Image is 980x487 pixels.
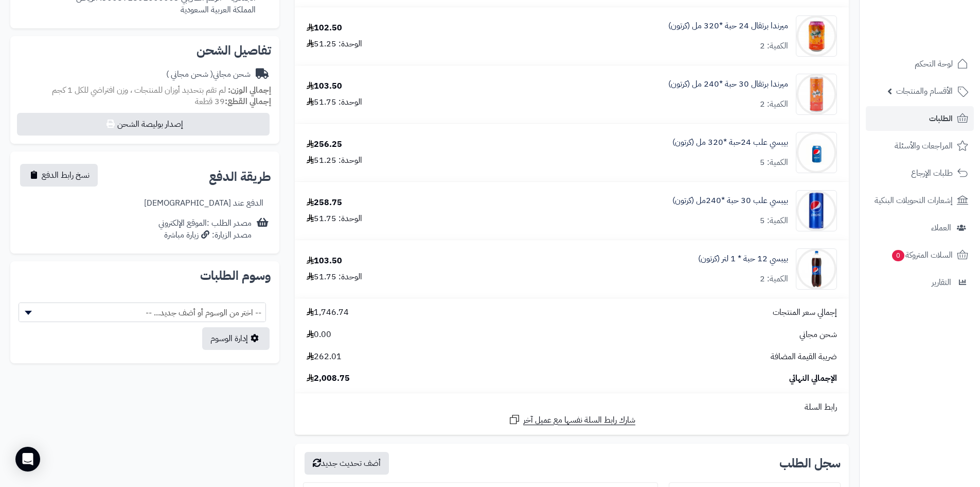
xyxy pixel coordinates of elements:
[672,195,788,207] a: بيبسي علب 30 حبة *240مل (كرتون)
[866,243,974,267] a: السلات المتروكة0
[144,197,263,209] div: الدفع عند [DEMOGRAPHIC_DATA]
[307,255,342,267] div: 103.50
[866,106,974,131] a: الطلبات
[895,139,953,153] span: المراجعات والأسئلة
[796,15,836,57] img: 1747575099-708d6832-587f-4e09-b83f-3e8e36d0-90x90.jpg
[307,155,362,166] div: الوحدة: 51.25
[760,98,788,110] div: الكمية: 2
[866,270,974,295] a: التقارير
[299,401,845,413] div: رابط السلة
[866,215,974,240] a: العملاء
[307,96,362,108] div: الوحدة: 51.75
[911,166,953,180] span: طلبات الإرجاع
[307,22,342,34] div: 102.50
[19,303,266,322] span: -- اختر من الوسوم أو أضف جديد... --
[891,248,953,262] span: السلات المتروكة
[910,8,970,29] img: logo-2.png
[796,248,836,290] img: 1747594532-18409223-8150-4f06-d44a-9c8685d0-90x90.jpg
[931,221,951,235] span: العملاء
[307,307,349,318] span: 1,746.74
[892,249,905,262] span: 0
[866,161,974,186] a: طلبات الإرجاع
[866,188,974,213] a: إشعارات التحويلات البنكية
[799,329,837,341] span: شحن مجاني
[672,137,788,148] a: بيبسي علب 24حبة *320 مل (كرتون)
[307,213,362,225] div: الوحدة: 51.75
[166,68,213,80] span: ( شحن مجاني )
[760,273,788,285] div: الكمية: 2
[307,38,362,50] div: الوحدة: 51.25
[875,193,953,208] span: إشعارات التحويلات البنكية
[789,373,837,384] span: الإجمالي النهائي
[773,307,837,318] span: إجمالي سعر المنتجات
[796,74,836,115] img: 1747575307-012000057250_1-90x90.jpg
[209,171,271,183] h2: طريقة الدفع
[195,95,271,108] small: 39 قطعة
[896,84,953,98] span: الأقسام والمنتجات
[760,215,788,227] div: الكمية: 5
[225,95,271,108] strong: إجمالي القطع:
[771,351,837,363] span: ضريبة القيمة المضافة
[668,20,788,32] a: ميرندا برتقال 24 حبة *320 مل (كرتون)
[228,84,271,96] strong: إجمالي الوزن:
[668,78,788,90] a: ميرندا برتقال 30 حبة *240 مل (كرتون)
[19,44,271,57] h2: تفاصيل الشحن
[307,329,331,341] span: 0.00
[307,80,342,92] div: 103.50
[202,327,270,350] a: إدارة الوسوم
[52,84,226,96] span: لم تقم بتحديد أوزان للمنتجات ، وزن افتراضي للكل 1 كجم
[523,414,635,426] span: شارك رابط السلة نفسها مع عميل آخر
[19,270,271,282] h2: وسوم الطلبات
[307,197,342,209] div: 258.75
[158,229,252,241] div: مصدر الزيارة: زيارة مباشرة
[796,190,836,231] img: 1747594376-51AM5ZU19WL._AC_SL1500-90x90.jpg
[796,132,836,173] img: 1747594214-F4N7I6ut4KxqCwKXuHIyEbecxLiH4Cwr-90x90.jpg
[760,40,788,52] div: الكمية: 2
[779,457,841,469] h3: سجل الطلب
[307,139,342,150] div: 256.25
[866,133,974,158] a: المراجعات والأسئلة
[929,111,953,126] span: الطلبات
[19,303,265,323] span: -- اختر من الوسوم أو أضف جديد... --
[158,217,252,241] div: مصدر الطلب :الموقع الإلكتروني
[20,164,98,187] button: نسخ رابط الدفع
[305,452,389,475] button: أضف تحديث جديد
[698,253,788,265] a: بيبسي 12 حبة * 1 لتر (كرتون)
[760,157,788,169] div: الكمية: 5
[508,413,635,426] a: شارك رابط السلة نفسها مع عميل آخر
[42,169,90,181] span: نسخ رابط الدفع
[307,271,362,283] div: الوحدة: 51.75
[17,113,270,136] button: إصدار بوليصة الشحن
[307,373,350,384] span: 2,008.75
[915,57,953,71] span: لوحة التحكم
[166,69,251,80] div: شحن مجاني
[866,52,974,76] a: لوحة التحكم
[307,351,342,363] span: 262.01
[932,275,951,290] span: التقارير
[15,447,40,472] div: Open Intercom Messenger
